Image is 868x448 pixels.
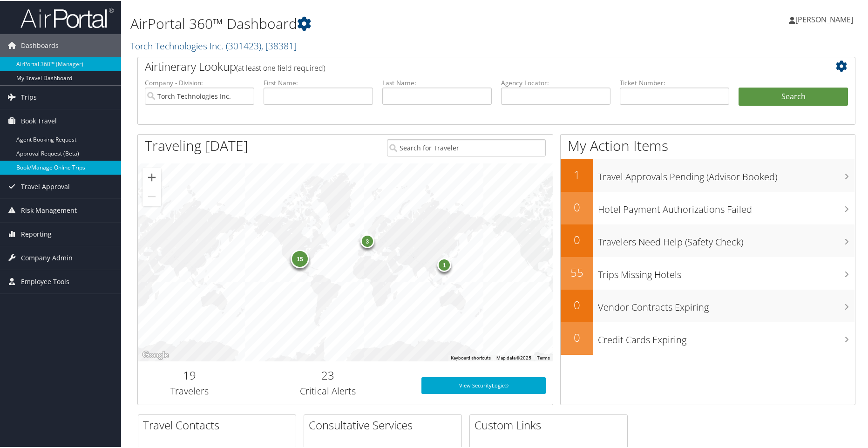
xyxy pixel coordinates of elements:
span: Trips [21,85,37,108]
h2: 23 [249,367,407,382]
button: Zoom out [142,186,161,205]
h2: 1 [561,166,593,182]
span: Dashboards [21,33,59,56]
label: Agency Locator: [501,77,610,87]
a: 0Travelers Need Help (Safety Check) [561,224,855,256]
a: View SecurityLogic® [421,376,546,393]
h2: 0 [561,231,593,247]
span: Risk Management [21,198,77,221]
span: , [ 38381 ] [261,39,297,51]
span: [PERSON_NAME] [795,14,853,24]
h3: Credit Cards Expiring [598,328,855,346]
span: Map data ©2025 [496,354,531,360]
h3: Critical Alerts [249,384,407,397]
a: Open this area in Google Maps (opens a new window) [140,348,171,360]
a: 1Travel Approvals Pending (Advisor Booked) [561,158,855,191]
h3: Travelers Need Help (Safety Check) [598,230,855,248]
span: ( 301423 ) [226,39,261,51]
h3: Travel Approvals Pending (Advisor Booked) [598,165,855,183]
span: Travel Approval [21,174,70,197]
span: Company Admin [21,245,73,269]
a: 55Trips Missing Hotels [561,256,855,289]
div: 15 [291,249,309,267]
h3: Hotel Payment Authorizations Failed [598,197,855,215]
h2: Airtinerary Lookup [145,58,788,74]
div: 3 [360,233,374,247]
a: 0Credit Cards Expiring [561,321,855,354]
span: Reporting [21,222,52,245]
h2: 19 [145,367,235,382]
h3: Travelers [145,384,235,397]
h1: My Action Items [561,135,855,155]
img: Google [140,348,171,360]
span: (at least one field required) [236,62,325,72]
h1: AirPortal 360™ Dashboard [130,13,618,33]
button: Keyboard shortcuts [451,354,491,360]
input: Search for Traveler [387,138,546,156]
h2: 55 [561,264,593,279]
h2: 0 [561,329,593,345]
a: Terms (opens in new tab) [537,354,550,360]
h2: 0 [561,198,593,214]
label: Ticket Number: [620,77,729,87]
h3: Vendor Contracts Expiring [598,295,855,313]
button: Search [739,87,848,105]
h2: 0 [561,296,593,312]
h3: Trips Missing Hotels [598,263,855,280]
a: 0Vendor Contracts Expiring [561,289,855,321]
img: airportal-logo.png [20,6,114,28]
label: First Name: [264,77,373,87]
h2: Travel Contacts [143,416,296,432]
h1: Traveling [DATE] [145,135,248,155]
div: 1 [437,257,451,271]
label: Company - Division: [145,77,254,87]
label: Last Name: [382,77,492,87]
span: Employee Tools [21,269,69,292]
span: Book Travel [21,109,57,132]
h2: Custom Links [475,416,627,432]
button: Zoom in [142,167,161,186]
a: [PERSON_NAME] [789,5,862,33]
h2: Consultative Services [309,416,461,432]
a: 0Hotel Payment Authorizations Failed [561,191,855,224]
a: Torch Technologies Inc. [130,39,297,51]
